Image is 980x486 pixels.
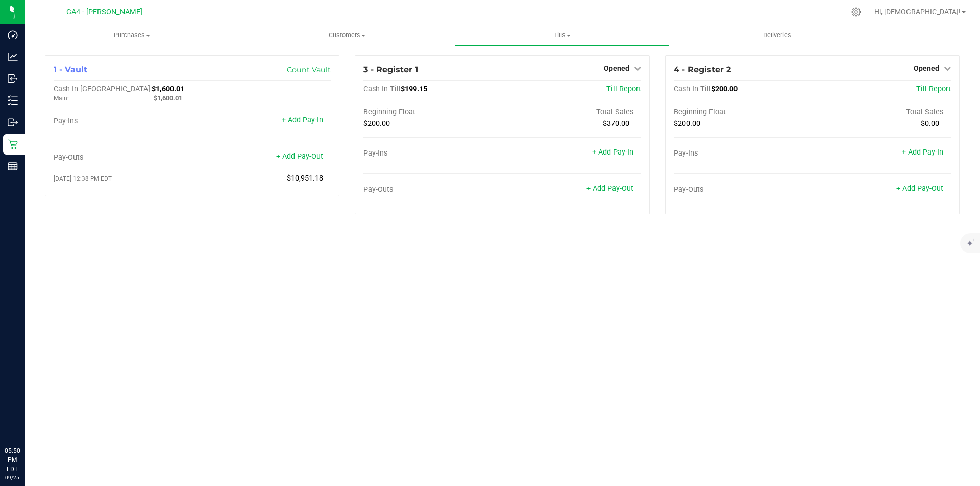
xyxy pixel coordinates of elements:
[5,446,20,474] p: 05:50 PM EDT
[812,108,951,117] div: Total Sales
[8,95,18,106] inline-svg: Inventory
[363,149,502,158] div: Pay-Ins
[240,31,454,40] span: Customers
[8,161,18,171] inline-svg: Reports
[287,174,323,183] span: $10,951.18
[154,94,182,102] span: $1,600.01
[363,119,390,128] span: $200.00
[54,85,152,93] span: Cash In [GEOGRAPHIC_DATA]:
[8,73,18,84] inline-svg: Inbound
[902,148,943,157] a: + Add Pay-In
[5,474,20,481] p: 09/25
[921,119,939,128] span: $0.00
[896,184,943,193] a: + Add Pay-Out
[8,30,18,40] inline-svg: Dashboard
[749,31,805,40] span: Deliveries
[401,85,427,93] span: $199.15
[850,7,863,17] div: Manage settings
[363,85,401,93] span: Cash In Till
[916,85,951,93] a: Till Report
[66,8,142,16] span: GA4 - [PERSON_NAME]
[54,65,87,74] span: 1 - Vault
[674,65,731,74] span: 4 - Register 2
[287,65,331,74] a: Count Vault
[152,85,184,93] span: $1,600.01
[8,52,18,62] inline-svg: Analytics
[8,117,18,127] inline-svg: Outbound
[455,31,669,40] span: Tills
[24,31,239,40] span: Purchases
[586,184,633,193] a: + Add Pay-Out
[502,108,641,117] div: Total Sales
[711,85,738,93] span: $200.00
[603,119,629,128] span: $370.00
[54,95,69,102] span: Main:
[363,108,502,117] div: Beginning Float
[54,175,112,182] span: [DATE] 12:38 PM EDT
[54,153,192,162] div: Pay-Outs
[606,85,641,93] a: Till Report
[8,139,18,149] inline-svg: Retail
[670,24,885,46] a: Deliveries
[276,152,323,161] a: + Add Pay-Out
[674,119,700,128] span: $200.00
[10,404,41,435] iframe: Resource center
[914,64,939,72] span: Opened
[674,185,813,194] div: Pay-Outs
[592,148,633,157] a: + Add Pay-In
[604,64,629,72] span: Opened
[54,117,192,126] div: Pay-Ins
[454,24,669,46] a: Tills
[674,149,813,158] div: Pay-Ins
[363,65,418,74] span: 3 - Register 1
[674,108,813,117] div: Beginning Float
[674,85,711,93] span: Cash In Till
[874,8,961,16] span: Hi, [DEMOGRAPHIC_DATA]!
[363,185,502,194] div: Pay-Outs
[239,24,454,46] a: Customers
[24,24,239,46] a: Purchases
[282,116,323,124] a: + Add Pay-In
